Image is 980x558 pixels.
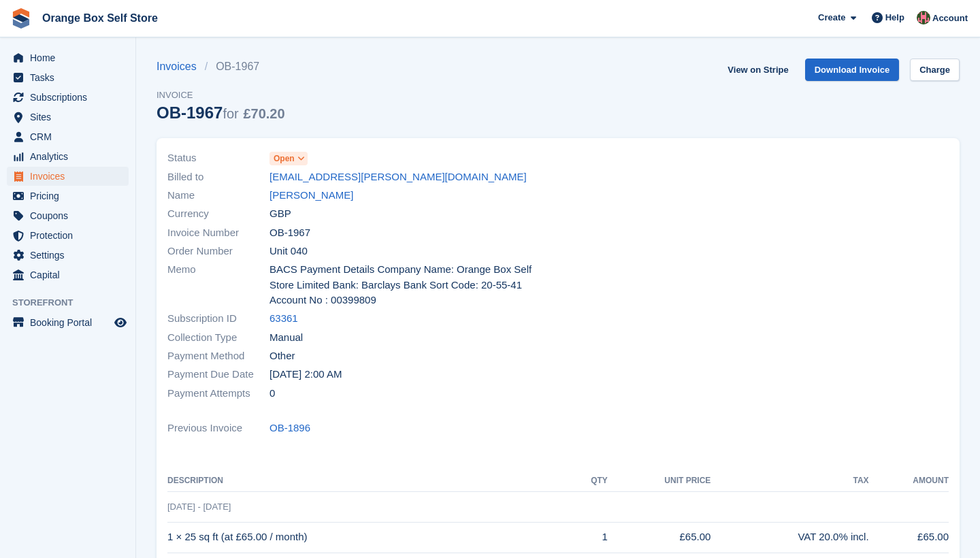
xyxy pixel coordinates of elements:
a: menu [7,88,129,107]
td: 1 [570,522,608,553]
nav: breadcrumbs [157,59,285,75]
a: menu [7,226,129,245]
a: menu [7,265,129,284]
th: Tax [710,470,868,492]
span: Subscriptions [30,88,112,107]
a: menu [7,127,129,146]
a: Preview store [112,314,129,331]
span: Storefront [12,296,135,310]
span: Manual [269,330,303,346]
span: Unit 040 [269,244,308,259]
a: menu [7,186,129,206]
span: Account [932,12,968,25]
td: £65.00 [608,522,711,553]
a: menu [7,108,129,127]
span: Open [274,152,295,165]
a: menu [7,206,129,225]
span: OB-1967 [269,225,310,241]
span: Order Number [167,244,269,259]
span: 0 [269,386,275,401]
a: OB-1896 [269,421,310,436]
span: Payment Due Date [167,367,269,382]
span: Booking Portal [30,313,112,332]
span: Currency [167,206,269,222]
span: GBP [269,206,291,222]
td: 1 × 25 sq ft (at £65.00 / month) [167,522,570,553]
span: Create [818,11,845,24]
span: Tasks [30,68,112,87]
span: Settings [30,246,112,265]
span: Memo [167,262,269,308]
span: Other [269,348,295,364]
img: stora-icon-8386f47178a22dfd0bd8f6a31ec36ba5ce8667c1dd55bd0f319d3a0aa187defe.svg [11,8,31,29]
td: £65.00 [869,522,949,553]
a: Download Invoice [805,59,900,81]
span: Invoice [157,88,285,102]
span: Subscription ID [167,311,269,327]
th: Description [167,470,570,492]
div: OB-1967 [157,103,285,122]
a: Open [269,150,308,166]
span: Home [30,48,112,67]
span: Name [167,188,269,203]
span: Sites [30,108,112,127]
a: [EMAIL_ADDRESS][PERSON_NAME][DOMAIN_NAME] [269,169,527,185]
th: Unit Price [608,470,711,492]
th: Amount [869,470,949,492]
span: Pricing [30,186,112,206]
span: Payment Attempts [167,386,269,401]
span: Collection Type [167,330,269,346]
span: Invoice Number [167,225,269,241]
span: Payment Method [167,348,269,364]
img: David Clark [917,11,930,24]
a: menu [7,167,129,186]
time: 2025-08-16 01:00:00 UTC [269,367,342,382]
span: for [223,106,238,121]
span: BACS Payment Details Company Name: Orange Box Self Store Limited Bank: Barclays Bank Sort Code: 2... [269,262,550,308]
a: menu [7,68,129,87]
a: menu [7,48,129,67]
th: QTY [570,470,608,492]
span: [DATE] - [DATE] [167,502,231,512]
span: Status [167,150,269,166]
span: Billed to [167,169,269,185]
a: menu [7,313,129,332]
span: Invoices [30,167,112,186]
span: Analytics [30,147,112,166]
a: Orange Box Self Store [37,7,163,29]
a: menu [7,246,129,265]
div: VAT 20.0% incl. [710,529,868,545]
a: Charge [910,59,960,81]
a: menu [7,147,129,166]
span: Protection [30,226,112,245]
a: 63361 [269,311,298,327]
a: Invoices [157,59,205,75]
span: £70.20 [243,106,284,121]
span: CRM [30,127,112,146]
a: View on Stripe [722,59,794,81]
span: Capital [30,265,112,284]
span: Help [885,11,904,24]
span: Previous Invoice [167,421,269,436]
span: Coupons [30,206,112,225]
a: [PERSON_NAME] [269,188,353,203]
